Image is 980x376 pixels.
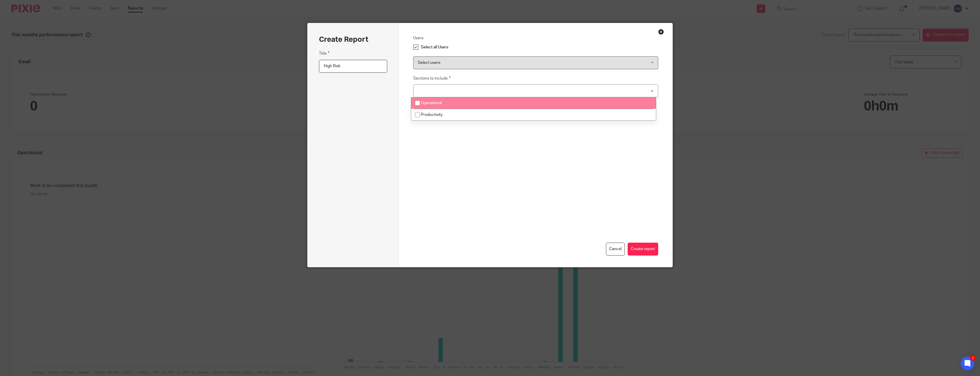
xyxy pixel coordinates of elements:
h2: Create Report [319,35,368,44]
span: Operational [421,101,442,105]
span: Select users [418,61,440,65]
div: 2 [970,355,976,361]
button: Create report [628,243,658,256]
label: Users [413,35,423,41]
span: Productivity [421,113,443,117]
input: Enter report title [319,60,387,73]
button: Cancel [606,243,625,256]
label: Select all Users [421,45,448,49]
label: Sections to include [413,75,451,82]
label: Title [319,50,330,57]
button: Close modal [658,29,664,35]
